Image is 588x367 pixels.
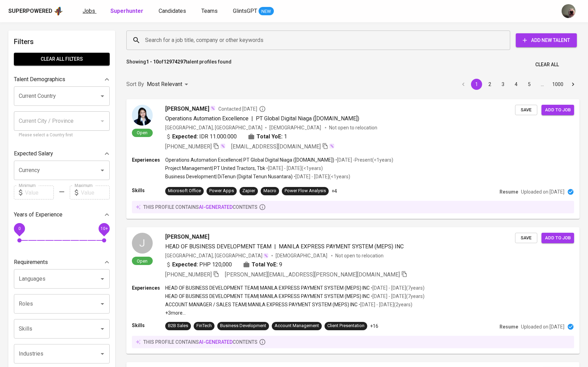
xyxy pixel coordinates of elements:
p: +16 [370,323,378,330]
span: Add New Talent [521,36,571,45]
p: • [DATE] - [DATE] ( 7 years ) [370,293,425,300]
div: [GEOGRAPHIC_DATA], [GEOGRAPHIC_DATA] [165,252,269,259]
button: Open [98,299,107,309]
div: Account Management [275,323,319,329]
span: Add to job [545,106,571,114]
a: Teams [201,7,219,16]
div: Microsoft Office [168,188,201,194]
b: Expected: [172,133,198,141]
span: Clear All filters [19,55,104,63]
button: Add to job [541,233,574,244]
button: Go to page 3 [497,79,509,90]
p: Please select a Country first [19,132,105,139]
p: +3 more ... [165,309,425,316]
p: +4 [331,188,337,195]
span: AI-generated [199,339,233,345]
p: this profile contains contents [143,339,258,345]
a: Jobs [83,7,96,16]
span: PT Global Digital Niaga ([DOMAIN_NAME]) [256,115,359,122]
span: 0 [18,226,20,231]
button: Open [98,324,107,334]
button: Clear All [532,58,562,71]
img: 81058faccd849857c829148aa2ee2397.png [132,105,153,126]
p: Showing of talent profiles found [126,58,232,71]
div: … [537,81,548,88]
b: Superhunter [110,8,143,14]
div: IDR 11.000.000 [165,133,237,141]
p: Not open to relocation [329,124,377,131]
img: magic_wand.svg [329,143,335,149]
button: page 1 [471,79,482,90]
p: Resume [499,188,518,195]
input: Value [25,186,54,199]
span: AI-generated [199,204,233,210]
div: Years of Experience [14,208,110,222]
button: Save [515,233,537,244]
div: Talent Demographics [14,72,110,86]
span: Teams [201,8,218,14]
h6: Filters [14,36,110,47]
button: Open [98,165,107,175]
span: [DEMOGRAPHIC_DATA] [269,124,322,131]
span: [PHONE_NUMBER] [165,143,212,150]
div: [GEOGRAPHIC_DATA], [GEOGRAPHIC_DATA] [165,124,262,131]
span: Save [519,234,534,242]
img: aji.muda@glints.com [562,4,576,18]
span: Operations Automation Excellence [165,115,249,122]
p: Experiences [132,284,165,291]
span: Add to job [545,234,571,242]
a: Superpoweredapp logo [8,6,63,16]
p: Expected Salary [14,150,53,158]
p: Project Management | PT United Tractors, Tbk [165,165,265,172]
a: JOpen[PERSON_NAME]HEAD OF BUSINESS DEVELOPMENT TEAM|MANILA EXPRESS PAYMENT SYSTEM (MEPS) INC[GEOG... [126,227,580,354]
span: Open [134,258,151,264]
button: Add New Talent [516,33,577,47]
p: Talent Demographics [14,75,65,84]
div: FinTech [196,323,212,329]
button: Go to page 1000 [550,79,565,90]
p: HEAD OF BUSINESS DEVELOPMENT TEAM | MANILA EXPRESS PAYMENT SYSTEM (MEPS) INC [165,284,370,291]
p: Experiences [132,156,165,163]
a: GlintsGPT NEW [233,7,274,16]
button: Go to page 5 [524,79,535,90]
span: [DEMOGRAPHIC_DATA] [276,252,328,259]
div: J [132,233,153,254]
span: [PERSON_NAME][EMAIL_ADDRESS][PERSON_NAME][DOMAIN_NAME] [225,271,400,278]
p: Skills [132,322,165,329]
p: • [DATE] - [DATE] ( <1 years ) [265,165,323,172]
button: Open [98,349,107,359]
button: Save [515,105,537,116]
p: • [DATE] - [DATE] ( 7 years ) [370,284,425,291]
div: Requirements [14,255,110,269]
p: Resume [499,323,518,330]
span: NEW [259,8,274,15]
img: magic_wand.svg [220,143,226,149]
button: Open [98,91,107,101]
button: Go to next page [568,79,579,90]
b: 12974297 [163,59,186,65]
img: magic_wand.svg [210,105,216,111]
svg: By Batam recruiter [259,105,266,112]
span: HEAD OF BUSINESS DEVELOPMENT TEAM [165,243,271,250]
p: Business Development | DiTenun (Digital Tenun Nusantara) [165,173,293,180]
p: Operations Automation Excellence | PT Global Digital Niaga ([DOMAIN_NAME]) [165,156,334,163]
span: 1 [284,133,287,141]
span: Contacted [DATE] [218,105,266,112]
div: PHP 120,000 [165,261,232,269]
p: ACCOUNT MANAGER / SALES TEAM | MANILA EXPRESS PAYMENT SYSTEM (MEPS) INC [165,301,358,308]
button: Clear All filters [14,53,110,66]
div: Zapier [242,188,255,194]
p: Uploaded on [DATE] [521,188,564,195]
b: Total YoE: [257,133,283,141]
a: Open[PERSON_NAME]Contacted [DATE]Operations Automation Excellence|PT Global Digital Niaga ([DOMAI... [126,99,580,219]
span: GlintsGPT [233,8,257,14]
nav: pagination navigation [457,79,580,90]
span: | [251,114,253,123]
div: B2B Sales [168,323,188,329]
p: Skills [132,187,165,194]
img: app logo [54,6,63,16]
div: Client Presentation [327,323,364,329]
input: Value [81,186,110,199]
button: Open [98,274,107,284]
p: • [DATE] - [DATE] ( <1 years ) [293,173,350,180]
